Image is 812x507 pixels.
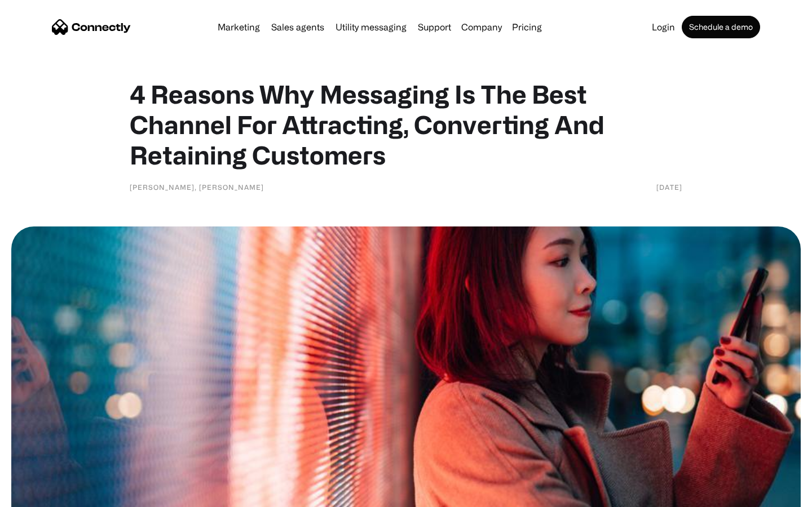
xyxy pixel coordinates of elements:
h1: 4 Reasons Why Messaging Is The Best Channel For Attracting, Converting And Retaining Customers [130,79,682,170]
ul: Language list [23,487,68,503]
a: Marketing [213,23,264,32]
aside: Language selected: English [11,487,68,503]
div: Company [461,19,502,35]
div: [DATE] [656,181,682,193]
a: Support [413,23,456,32]
a: Sales agents [267,23,329,32]
a: Pricing [507,23,546,32]
a: Login [647,23,679,32]
a: Utility messaging [331,23,411,32]
a: Schedule a demo [682,16,760,38]
div: [PERSON_NAME], [PERSON_NAME] [130,181,264,193]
